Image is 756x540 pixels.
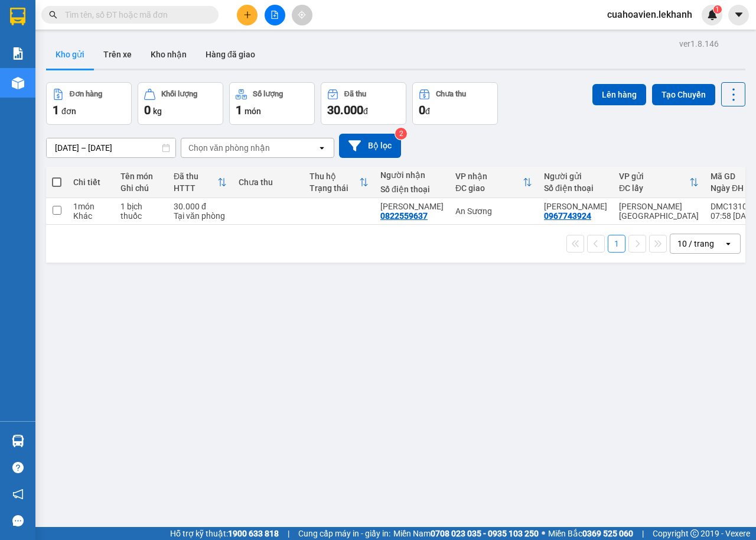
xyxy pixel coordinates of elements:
span: ⚪️ [542,531,545,536]
span: caret-down [734,9,744,20]
button: Đơn hàng1đơn [46,82,132,125]
span: copyright [690,529,699,538]
img: logo-vxr [10,8,25,25]
span: search [49,11,57,19]
div: Người gửi [544,172,607,181]
img: solution-icon [12,47,24,60]
div: 10 / trang [677,238,714,250]
button: file-add [265,5,285,25]
button: aim [292,5,312,25]
button: Bộ lọc [339,134,401,158]
span: notification [12,489,24,500]
div: Chọn văn phòng nhận [188,142,270,154]
th: Toggle SortBy [613,167,705,198]
sup: 1 [713,5,722,14]
div: ĐC giao [455,183,523,193]
input: Tìm tên, số ĐT hoặc mã đơn [65,8,204,21]
div: Chưa thu [239,177,298,187]
span: | [642,527,644,540]
div: Tên món [120,172,162,181]
span: 0 [419,103,425,117]
span: aim [298,11,306,19]
button: plus [237,5,258,25]
div: [PERSON_NAME][GEOGRAPHIC_DATA] [619,202,699,221]
input: Select a date range. [47,138,175,157]
div: Số lượng [253,90,283,98]
span: kg [153,106,162,116]
div: An Sương [455,206,532,216]
div: HTTT [174,183,217,193]
div: Tại văn phòng [174,211,227,221]
div: Linh [544,202,607,211]
div: 30.000 đ [174,202,227,211]
sup: 2 [395,128,407,140]
span: question-circle [12,462,24,473]
div: Khối lượng [161,90,197,98]
span: | [288,527,289,540]
div: Đơn hàng [70,90,102,98]
img: warehouse-icon [12,77,24,89]
span: Cung cấp máy in - giấy in: [298,527,390,540]
span: 30.000 [327,103,363,117]
div: VP nhận [455,172,523,181]
svg: open [724,239,733,248]
div: 1 món [73,202,109,211]
div: ĐC lấy [619,183,689,193]
div: 1 bịch thuốc [120,202,162,221]
button: Chưa thu0đ [412,82,498,125]
svg: open [317,143,327,153]
span: 1 [53,103,59,117]
div: Trạng thái [309,183,359,193]
button: Hàng đã giao [196,40,265,69]
img: icon-new-feature [707,9,718,20]
div: Đã thu [174,172,217,181]
button: Số lượng1món [229,82,315,125]
button: Kho gửi [46,40,94,69]
div: Chưa thu [436,90,466,98]
span: Miền Nam [393,527,539,540]
button: 1 [608,235,625,253]
span: đơn [61,106,76,116]
span: cuahoavien.lekhanh [598,7,702,22]
span: 1 [715,5,719,14]
th: Toggle SortBy [304,167,374,198]
span: 1 [236,103,242,117]
span: plus [243,11,252,19]
div: Khác [73,211,109,221]
button: Đã thu30.000đ [321,82,406,125]
div: VP gửi [619,172,689,181]
th: Toggle SortBy [449,167,538,198]
div: ver 1.8.146 [679,37,719,50]
th: Toggle SortBy [168,167,233,198]
div: Chi tiết [73,177,109,187]
div: 0822559637 [380,211,428,221]
div: Thu hộ [309,172,359,181]
span: Hỗ trợ kỹ thuật: [170,527,279,540]
div: THÙY LINH [380,202,444,211]
div: Đã thu [344,90,366,98]
div: Số điện thoại [380,185,444,194]
span: 0 [144,103,151,117]
div: Số điện thoại [544,183,607,193]
div: Người nhận [380,170,444,180]
button: Trên xe [94,40,141,69]
button: Khối lượng0kg [138,82,223,125]
button: Tạo Chuyến [652,84,715,105]
button: caret-down [728,5,749,25]
strong: 1900 633 818 [228,529,279,538]
button: Lên hàng [592,84,646,105]
span: món [245,106,261,116]
span: đ [363,106,368,116]
span: file-add [271,11,279,19]
div: 0967743924 [544,211,591,221]
strong: 0708 023 035 - 0935 103 250 [431,529,539,538]
span: Miền Bắc [548,527,633,540]
img: warehouse-icon [12,435,24,447]
button: Kho nhận [141,40,196,69]
div: Ghi chú [120,183,162,193]
span: đ [425,106,430,116]
strong: 0369 525 060 [582,529,633,538]
span: message [12,515,24,526]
